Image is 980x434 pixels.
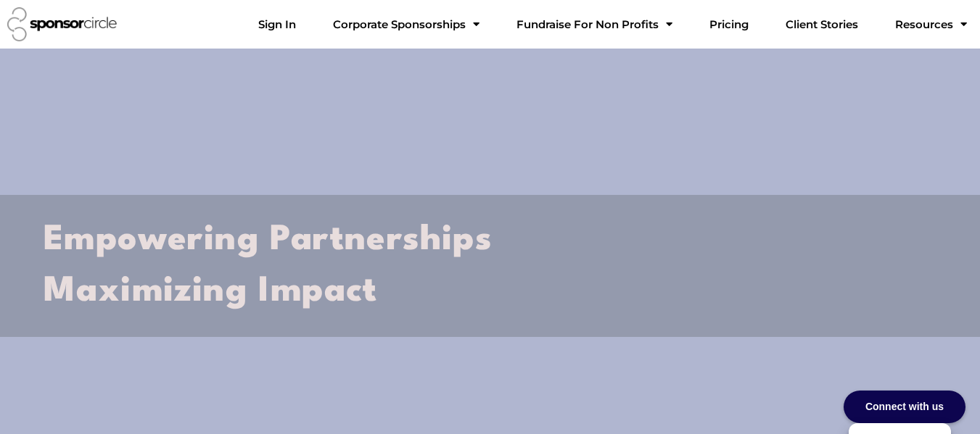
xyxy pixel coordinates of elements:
a: Corporate SponsorshipsMenu Toggle [321,10,491,39]
nav: Menu [247,10,979,39]
a: Fundraise For Non ProfitsMenu Toggle [505,10,684,39]
img: Sponsor Circle logo [7,7,117,41]
a: Sign In [247,10,308,39]
div: Connect with us [844,391,965,423]
h2: Empowering Partnerships Maximizing Impact [44,214,936,318]
a: Client Stories [774,10,870,39]
a: Pricing [698,10,760,39]
a: Resources [884,10,979,39]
